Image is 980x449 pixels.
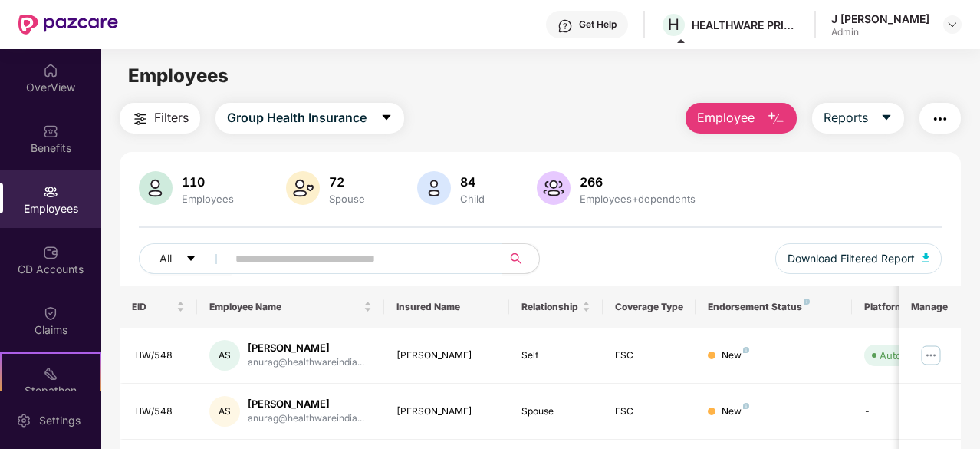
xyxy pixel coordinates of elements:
img: svg+xml;base64,PHN2ZyBpZD0iQ2xhaW0iIHhtbG5zPSJodHRwOi8vd3d3LnczLm9yZy8yMDAwL3N2ZyIgd2lkdGg9IjIwIi... [43,305,58,321]
div: Employees [179,193,237,205]
th: Insured Name [384,286,509,328]
span: EID [132,301,174,313]
span: Employee Name [209,301,360,313]
span: caret-down [380,111,393,125]
span: H [668,15,679,34]
th: Employee Name [197,286,384,328]
div: New [722,348,749,363]
img: New Pazcare Logo [18,15,118,35]
span: caret-down [186,253,196,266]
img: svg+xml;base64,PHN2ZyB4bWxucz0iaHR0cDovL3d3dy53My5vcmcvMjAwMC9zdmciIHdpZHRoPSI4IiBoZWlnaHQ9IjgiIH... [743,347,749,353]
img: svg+xml;base64,PHN2ZyBpZD0iSG9tZSIgeG1sbnM9Imh0dHA6Ly93d3cudzMub3JnLzIwMDAvc3ZnIiB3aWR0aD0iMjAiIG... [43,63,58,78]
div: [PERSON_NAME] [396,404,497,419]
div: Auto Verified [880,348,941,363]
th: Manage [899,286,961,328]
div: Stepathon [2,383,100,398]
div: Endorsement Status [708,301,839,313]
div: HEALTHWARE PRIVATE LIMITED [692,18,799,32]
th: Coverage Type [603,286,696,328]
img: svg+xml;base64,PHN2ZyB4bWxucz0iaHR0cDovL3d3dy53My5vcmcvMjAwMC9zdmciIHdpZHRoPSI4IiBoZWlnaHQ9IjgiIH... [743,403,749,409]
img: svg+xml;base64,PHN2ZyBpZD0iQmVuZWZpdHMiIHhtbG5zPSJodHRwOi8vd3d3LnczLm9yZy8yMDAwL3N2ZyIgd2lkdGg9Ij... [43,124,58,139]
img: svg+xml;base64,PHN2ZyB4bWxucz0iaHR0cDovL3d3dy53My5vcmcvMjAwMC9zdmciIHhtbG5zOnhsaW5rPSJodHRwOi8vd3... [139,171,173,205]
div: New [722,404,749,419]
div: J [PERSON_NAME] [831,12,929,26]
button: Group Health Insurancecaret-down [215,103,404,134]
div: [PERSON_NAME] [248,341,364,355]
div: Settings [35,413,85,428]
img: svg+xml;base64,PHN2ZyB4bWxucz0iaHR0cDovL3d3dy53My5vcmcvMjAwMC9zdmciIHhtbG5zOnhsaW5rPSJodHRwOi8vd3... [767,110,785,128]
div: Self [521,348,590,363]
div: [PERSON_NAME] [248,397,364,411]
div: 72 [326,174,368,190]
img: manageButton [919,343,943,368]
span: Employees [128,64,229,87]
span: All [159,250,172,267]
div: Admin [831,26,929,38]
span: caret-down [880,111,893,125]
span: search [502,253,531,265]
div: [PERSON_NAME] [396,348,497,363]
div: HW/548 [135,404,186,419]
div: Spouse [521,404,590,419]
span: Relationship [521,301,579,313]
div: ESC [615,348,684,363]
div: Spouse [326,193,368,205]
div: 84 [457,174,488,190]
div: Platform Status [864,301,949,313]
td: - [852,384,961,440]
div: ESC [615,404,684,419]
img: svg+xml;base64,PHN2ZyB4bWxucz0iaHR0cDovL3d3dy53My5vcmcvMjAwMC9zdmciIHdpZHRoPSIyNCIgaGVpZ2h0PSIyNC... [131,110,150,128]
span: Filters [154,108,189,127]
div: 110 [179,174,237,190]
span: Group Health Insurance [227,108,367,127]
div: Get Help [579,18,617,31]
img: svg+xml;base64,PHN2ZyB4bWxucz0iaHR0cDovL3d3dy53My5vcmcvMjAwMC9zdmciIHhtbG5zOnhsaW5rPSJodHRwOi8vd3... [537,171,571,205]
button: search [502,243,540,274]
div: 266 [577,174,699,190]
button: Reportscaret-down [812,103,904,134]
span: Reports [824,108,868,127]
img: svg+xml;base64,PHN2ZyBpZD0iSGVscC0zMngzMiIgeG1sbnM9Imh0dHA6Ly93d3cudzMub3JnLzIwMDAvc3ZnIiB3aWR0aD... [557,18,573,34]
div: AS [209,396,240,427]
span: Download Filtered Report [788,250,915,267]
img: svg+xml;base64,PHN2ZyB4bWxucz0iaHR0cDovL3d3dy53My5vcmcvMjAwMC9zdmciIHdpZHRoPSIyNCIgaGVpZ2h0PSIyNC... [931,110,949,128]
div: HW/548 [135,348,186,363]
img: svg+xml;base64,PHN2ZyB4bWxucz0iaHR0cDovL3d3dy53My5vcmcvMjAwMC9zdmciIHdpZHRoPSI4IiBoZWlnaHQ9IjgiIH... [804,299,810,305]
div: anurag@healthwareindia... [248,355,364,370]
th: EID [120,286,198,328]
div: Employees+dependents [577,193,699,205]
img: svg+xml;base64,PHN2ZyB4bWxucz0iaHR0cDovL3d3dy53My5vcmcvMjAwMC9zdmciIHhtbG5zOnhsaW5rPSJodHRwOi8vd3... [286,171,320,205]
img: svg+xml;base64,PHN2ZyB4bWxucz0iaHR0cDovL3d3dy53My5vcmcvMjAwMC9zdmciIHhtbG5zOnhsaW5rPSJodHRwOi8vd3... [922,253,930,262]
img: svg+xml;base64,PHN2ZyBpZD0iRW1wbG95ZWVzIiB4bWxucz0iaHR0cDovL3d3dy53My5vcmcvMjAwMC9zdmciIHdpZHRoPS... [43,184,58,200]
div: Child [457,193,488,205]
button: Filters [120,103,200,134]
button: Download Filtered Report [775,243,942,274]
th: Relationship [509,286,603,328]
img: svg+xml;base64,PHN2ZyB4bWxucz0iaHR0cDovL3d3dy53My5vcmcvMjAwMC9zdmciIHhtbG5zOnhsaW5rPSJodHRwOi8vd3... [417,171,451,205]
img: svg+xml;base64,PHN2ZyBpZD0iRHJvcGRvd24tMzJ4MzIiIHhtbG5zPSJodHRwOi8vd3d3LnczLm9yZy8yMDAwL3N2ZyIgd2... [946,18,959,31]
img: svg+xml;base64,PHN2ZyBpZD0iU2V0dGluZy0yMHgyMCIgeG1sbnM9Imh0dHA6Ly93d3cudzMub3JnLzIwMDAvc3ZnIiB3aW... [16,413,31,428]
button: Employee [686,103,797,134]
img: svg+xml;base64,PHN2ZyBpZD0iQ0RfQWNjb3VudHMiIGRhdGEtbmFtZT0iQ0QgQWNjb3VudHMiIHhtbG5zPSJodHRwOi8vd3... [43,245,58,260]
button: Allcaret-down [139,243,232,274]
div: anurag@healthwareindia... [248,411,364,426]
img: svg+xml;base64,PHN2ZyB4bWxucz0iaHR0cDovL3d3dy53My5vcmcvMjAwMC9zdmciIHdpZHRoPSIyMSIgaGVpZ2h0PSIyMC... [43,366,58,381]
div: AS [209,340,240,371]
span: Employee [697,108,755,127]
